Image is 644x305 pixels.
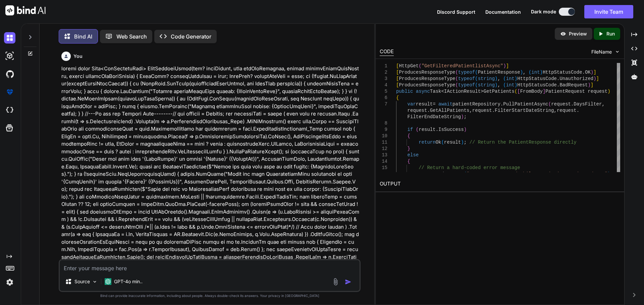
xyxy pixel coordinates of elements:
[380,76,387,82] div: 3
[74,32,92,41] p: Bind AI
[467,171,607,177] span: "An error occurred while retrieving patient data."
[396,76,399,81] span: [
[399,82,455,88] span: ProducesResponseType
[503,82,506,88] span: (
[4,50,15,62] img: darkAi-studio
[500,101,503,107] span: .
[407,133,410,139] span: {
[171,32,211,41] p: Code Generator
[92,279,98,285] img: Pick Models
[531,70,540,75] span: int
[438,101,452,107] span: await
[590,70,593,75] span: )
[430,89,441,94] span: Task
[464,127,466,132] span: )
[557,76,559,81] span: .
[464,171,466,177] span: (
[520,70,523,75] span: )
[571,101,574,107] span: .
[4,277,15,288] img: settings
[543,70,582,75] span: HttpStatusCode
[582,70,585,75] span: .
[503,63,506,69] span: )
[520,89,542,94] span: FromBody
[506,82,514,88] span: int
[416,101,432,107] span: result
[433,101,435,107] span: =
[455,76,458,81] span: (
[472,108,492,113] span: request
[441,140,444,145] span: (
[497,76,500,81] span: ,
[591,49,612,55] span: FileName
[437,9,475,15] span: Discord Support
[4,104,15,116] img: cloudideIcon
[345,279,352,285] img: icon
[380,158,387,165] div: 14
[380,165,387,171] div: 15
[469,140,576,145] span: // Return the PatientResponse directly
[531,8,556,15] span: Dark mode
[475,82,478,88] span: (
[464,140,466,145] span: ;
[407,101,416,107] span: var
[438,127,464,132] span: IsSuccess
[407,127,413,132] span: if
[4,86,15,98] img: premium
[430,108,469,113] span: GetAllPatients
[523,70,526,75] span: ,
[380,171,387,177] div: 16
[557,108,577,113] span: request
[515,89,517,94] span: (
[588,82,590,88] span: )
[585,70,591,75] span: OK
[574,101,602,107] span: DaysFilter
[461,140,464,145] span: )
[399,63,419,69] span: HttpGet
[421,63,503,69] span: "GetFilteredPatientlistAsync"
[419,140,435,145] span: return
[416,127,418,132] span: (
[540,70,542,75] span: )
[614,49,620,55] img: chevron down
[458,76,475,81] span: typeof
[545,89,607,94] span: PatientRequest request
[606,30,615,37] p: Run
[492,108,494,113] span: .
[407,152,419,158] span: else
[596,76,599,81] span: ]
[584,5,633,18] button: Invite Team
[458,70,475,75] span: typeof
[517,76,557,81] span: HttpStatusCode
[483,89,514,94] span: GetPatients
[569,30,587,37] p: Preview
[380,95,387,101] div: 6
[396,63,399,69] span: [
[380,82,387,88] div: 4
[435,171,464,177] span: BadRequest
[396,82,399,88] span: [
[478,70,520,75] span: PatientResponse
[399,70,455,75] span: ProducesResponseType
[469,108,472,113] span: ,
[105,278,111,285] img: GPT-4o mini
[396,89,413,94] span: public
[607,171,610,177] span: )
[478,76,494,81] span: string
[441,89,444,94] span: <
[419,127,435,132] span: result
[481,89,483,94] span: >
[461,114,464,120] span: )
[435,140,441,145] span: Ok
[380,127,387,133] div: 9
[455,70,458,75] span: (
[435,127,438,132] span: .
[590,82,593,88] span: ]
[543,89,545,94] span: ]
[114,278,143,285] p: GPT-4o min..
[380,120,387,127] div: 8
[548,101,551,107] span: (
[517,89,520,94] span: [
[419,171,435,177] span: return
[380,101,387,107] div: 7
